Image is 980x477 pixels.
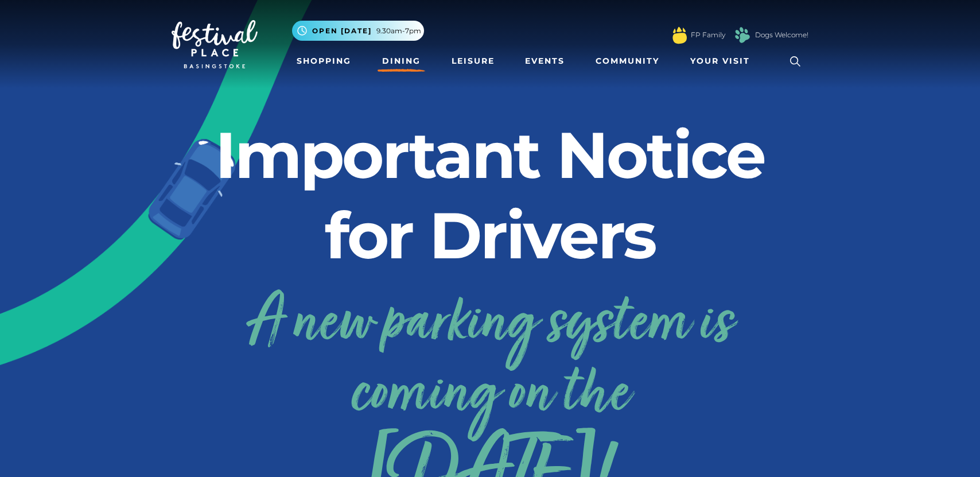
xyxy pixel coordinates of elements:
[378,51,425,72] a: Dining
[520,51,569,72] a: Events
[591,51,664,72] a: Community
[312,26,372,36] span: Open [DATE]
[755,30,808,40] a: Dogs Welcome!
[172,20,258,68] img: Festival Place Logo
[172,115,808,276] h2: Important Notice for Drivers
[292,21,424,41] button: Open [DATE] 9.30am-7pm
[690,55,750,67] span: Your Visit
[686,51,760,72] a: Your Visit
[376,26,421,36] span: 9.30am-7pm
[447,51,499,72] a: Leisure
[292,51,356,72] a: Shopping
[691,30,725,40] a: FP Family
